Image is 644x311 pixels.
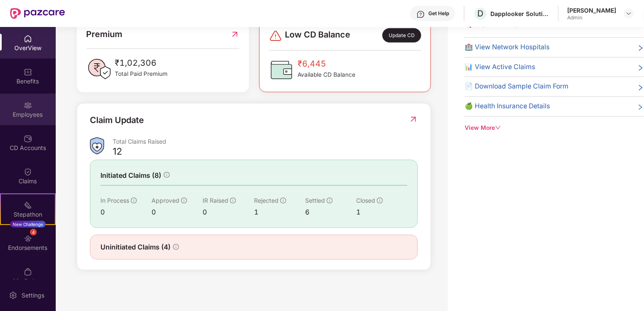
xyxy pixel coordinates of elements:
[100,170,161,181] span: Initiated Claims (8)
[465,123,644,133] div: View More
[10,8,65,19] img: New Pazcare Logo
[24,68,32,76] img: svg+xml;base64,PHN2ZyBpZD0iQmVuZWZpdHMiIHhtbG5zPSJodHRwOi8vd3d3LnczLm9yZy8yMDAwL3N2ZyIgd2lkdGg9Ij...
[24,134,32,143] img: svg+xml;base64,PHN2ZyBpZD0iQ0RfQWNjb3VudHMiIGRhdGEtbmFtZT0iQ0QgQWNjb3VudHMiIHhtbG5zPSJodHRwOi8vd3...
[9,291,17,300] img: svg+xml;base64,PHN2ZyBpZD0iU2V0dGluZy0yMHgyMCIgeG1sbnM9Imh0dHA6Ly93d3cudzMub3JnLzIwMDAvc3ZnIiB3aW...
[305,207,356,217] div: 6
[637,83,644,92] span: right
[24,35,32,43] img: svg+xml;base64,PHN2ZyBpZD0iSG9tZSIgeG1sbnM9Imh0dHA6Ly93d3cudzMub3JnLzIwMDAvc3ZnIiB3aWR0aD0iMjAiIG...
[465,81,568,92] span: 📄 Download Sample Claim Form
[356,197,375,204] span: Closed
[115,56,168,70] span: ₹1,02,306
[382,28,421,43] div: Update CD
[280,198,286,204] span: info-circle
[87,28,123,41] span: Premium
[254,207,305,217] div: 1
[10,221,46,228] div: New Challenge
[327,198,333,204] span: info-circle
[567,6,616,14] div: [PERSON_NAME]
[409,115,418,123] img: RedirectIcon
[181,198,187,204] span: info-circle
[87,56,112,82] img: PaidPremiumIcon
[1,210,55,219] div: Stepathon
[478,8,484,19] span: D
[465,101,550,112] span: 🍏 Health Insurance Details
[269,29,282,43] img: svg+xml;base64,PHN2ZyBpZD0iRGFuZ2VyLTMyeDMyIiB4bWxucz0iaHR0cDovL3d3dy53My5vcmcvMjAwMC9zdmciIHdpZH...
[24,234,32,243] img: svg+xml;base64,PHN2ZyBpZD0iRW5kb3JzZW1lbnRzIiB4bWxucz0iaHR0cDovL3d3dy53My5vcmcvMjAwMC9zdmciIHdpZH...
[637,44,644,53] span: right
[113,137,418,145] div: Total Claims Raised
[152,197,179,204] span: Approved
[417,10,425,19] img: svg+xml;base64,PHN2ZyBpZD0iSGVscC0zMngzMiIgeG1sbnM9Imh0dHA6Ly93d3cudzMub3JnLzIwMDAvc3ZnIiB3aWR0aD...
[356,207,407,217] div: 1
[90,114,144,127] div: Claim Update
[100,207,152,217] div: 0
[298,70,355,80] span: Available CD Balance
[100,242,170,252] span: Uninitiated Claims (4)
[100,197,129,204] span: In Process
[465,62,535,72] span: 📊 View Active Claims
[637,64,644,72] span: right
[490,10,549,18] div: Dapplooker Solutions Private Limited
[305,197,325,204] span: Settled
[428,10,449,17] div: Get Help
[495,125,501,131] span: down
[625,10,632,17] img: svg+xml;base64,PHN2ZyBpZD0iRHJvcGRvd24tMzJ4MzIiIHhtbG5zPSJodHRwOi8vd3d3LnczLm9yZy8yMDAwL3N2ZyIgd2...
[173,244,179,250] span: info-circle
[113,145,122,157] div: 12
[230,28,239,41] img: RedirectIcon
[203,197,228,204] span: IR Raised
[254,197,279,204] span: Rejected
[24,268,32,276] img: svg+xml;base64,PHN2ZyBpZD0iTXlfT3JkZXJzIiBkYXRhLW5hbWU9Ik15IE9yZGVycyIgeG1sbnM9Imh0dHA6Ly93d3cudz...
[152,207,203,217] div: 0
[24,168,32,176] img: svg+xml;base64,PHN2ZyBpZD0iQ2xhaW0iIHhtbG5zPSJodHRwOi8vd3d3LnczLm9yZy8yMDAwL3N2ZyIgd2lkdGg9IjIwIi...
[465,42,549,53] span: 🏥 View Network Hospitals
[90,137,104,155] img: ClaimsSummaryIcon
[298,57,355,70] span: ₹6,445
[637,103,644,112] span: right
[164,172,170,178] span: info-circle
[19,291,47,300] div: Settings
[24,201,32,209] img: svg+xml;base64,PHN2ZyB4bWxucz0iaHR0cDovL3d3dy53My5vcmcvMjAwMC9zdmciIHdpZHRoPSIyMSIgaGVpZ2h0PSIyMC...
[285,28,350,43] span: Low CD Balance
[377,198,383,204] span: info-circle
[230,198,236,204] span: info-circle
[131,198,137,204] span: info-circle
[269,57,294,83] img: CDBalanceIcon
[203,207,254,217] div: 0
[115,70,168,79] span: Total Paid Premium
[24,101,32,110] img: svg+xml;base64,PHN2ZyBpZD0iRW1wbG95ZWVzIiB4bWxucz0iaHR0cDovL3d3dy53My5vcmcvMjAwMC9zdmciIHdpZHRoPS...
[30,229,37,236] div: 4
[567,14,616,21] div: Admin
